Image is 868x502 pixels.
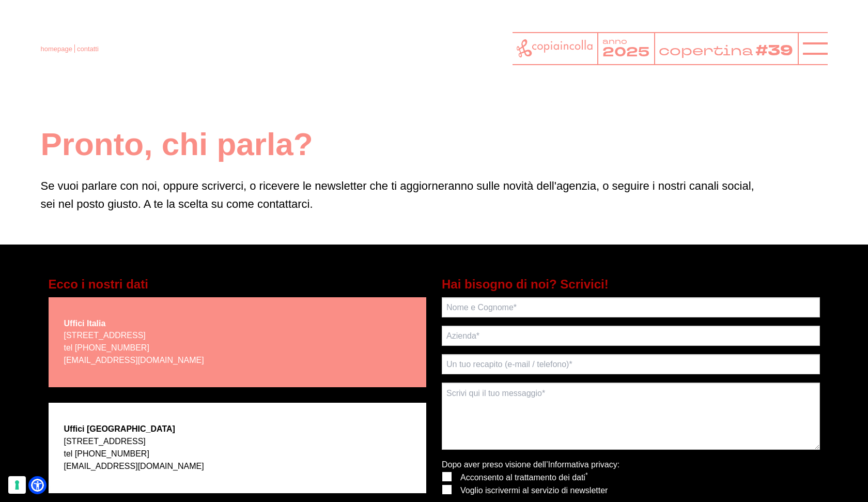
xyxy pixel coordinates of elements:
span: Voglio iscrivermi al servizio di newsletter [460,486,608,495]
a: Informativa privacy [548,460,617,469]
a: Open Accessibility Menu [31,479,44,492]
input: Un tuo recapito (e-mail / telefono)* [442,354,820,374]
p: Dopo aver preso visione dell’ : [442,458,619,471]
tspan: copertina [659,41,753,59]
strong: Uffici Italia [64,319,106,328]
tspan: 2025 [602,43,649,61]
tspan: #39 [755,41,793,61]
a: [EMAIL_ADDRESS][DOMAIN_NAME] [64,356,204,364]
a: [EMAIL_ADDRESS][DOMAIN_NAME] [64,462,204,470]
h5: Hai bisogno di noi? Scrivici! [442,276,820,293]
h1: Pronto, chi parla? [41,124,828,164]
p: [STREET_ADDRESS] tel [PHONE_NUMBER] [64,435,204,473]
strong: Uffici [GEOGRAPHIC_DATA] [64,424,175,433]
p: [STREET_ADDRESS] tel [PHONE_NUMBER] [64,329,204,367]
input: Nome e Cognome* [442,297,820,317]
span: contatti [77,45,99,53]
tspan: anno [602,37,627,47]
p: Se vuoi parlare con noi, oppure scriverci, o ricevere le newsletter che ti aggiorneranno sulle no... [41,177,828,213]
button: Le tue preferenze relative al consenso per le tecnologie di tracciamento [8,476,26,494]
h5: Ecco i nostri dati [49,276,427,293]
span: Acconsento al trattamento dei dati [460,473,588,482]
input: Azienda* [442,326,820,346]
a: homepage [41,45,72,53]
